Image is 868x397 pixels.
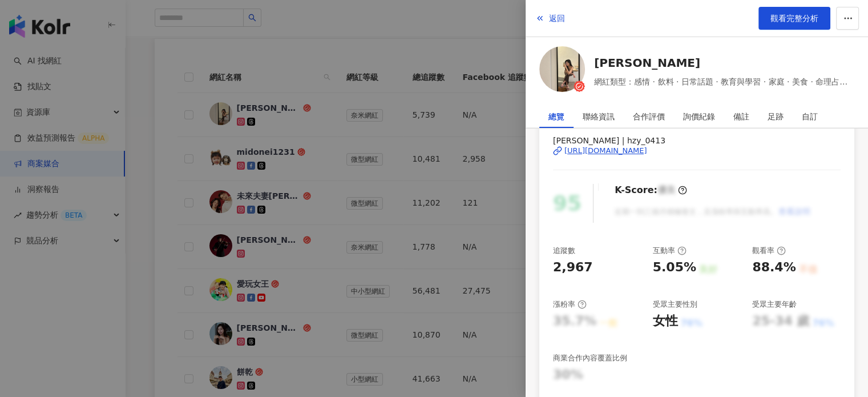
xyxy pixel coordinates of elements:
[553,353,627,363] div: 商業合作內容覆蓋比例
[548,105,564,128] div: 總覽
[553,259,593,276] div: 2,967
[539,46,585,96] a: KOL Avatar
[553,299,587,310] div: 漲粉率
[633,105,665,128] div: 合作評價
[770,14,818,23] span: 觀看完整分析
[553,246,575,256] div: 追蹤數
[583,105,615,128] div: 聯絡資訊
[653,259,696,276] div: 5.05%
[653,299,697,310] div: 受眾主要性別
[752,299,797,310] div: 受眾主要年齡
[683,105,715,128] div: 詢價紀錄
[594,75,854,88] span: 網紅類型：感情 · 飲料 · 日常話題 · 教育與學習 · 家庭 · 美食 · 命理占卜 · 旅遊
[802,105,818,128] div: 自訂
[553,146,841,156] a: [URL][DOMAIN_NAME]
[752,246,786,256] div: 觀看率
[653,246,687,256] div: 互動率
[752,259,796,276] div: 88.4%
[615,184,687,197] div: K-Score :
[653,312,678,330] div: 女性
[594,55,854,71] a: [PERSON_NAME]
[553,134,841,147] span: [PERSON_NAME] | hzy_0413
[549,14,565,23] span: 返回
[564,146,647,156] div: [URL][DOMAIN_NAME]
[539,46,585,92] img: KOL Avatar
[733,105,749,128] div: 備註
[758,7,830,30] a: 觀看完整分析
[535,7,566,30] button: 返回
[768,105,784,128] div: 足跡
